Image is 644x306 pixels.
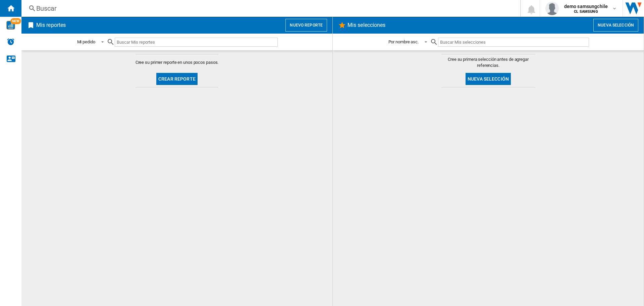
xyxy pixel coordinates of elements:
[466,73,511,85] button: Nueva selección
[115,38,278,47] input: Buscar Mis reportes
[136,59,219,65] span: Cree su primer reporte en unos pocos pasos.
[438,38,589,47] input: Buscar Mis selecciones
[593,19,638,32] button: Nueva selección
[36,4,503,13] div: Buscar
[441,56,535,69] span: Cree su primera selección antes de agregar referencias.
[6,21,15,30] img: wise-card.svg
[574,9,598,14] b: CL SAMSUNG
[10,18,21,24] span: NEW
[35,19,67,32] h2: Mis reportes
[564,3,608,10] span: demo samsungchile
[285,19,327,32] button: Nuevo reporte
[156,73,198,85] button: Crear reporte
[77,39,95,44] div: Mi pedido
[545,2,559,15] img: profile.jpg
[346,19,387,32] h2: Mis selecciones
[388,39,419,44] div: Por nombre asc.
[7,38,15,46] img: alerts-logo.svg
